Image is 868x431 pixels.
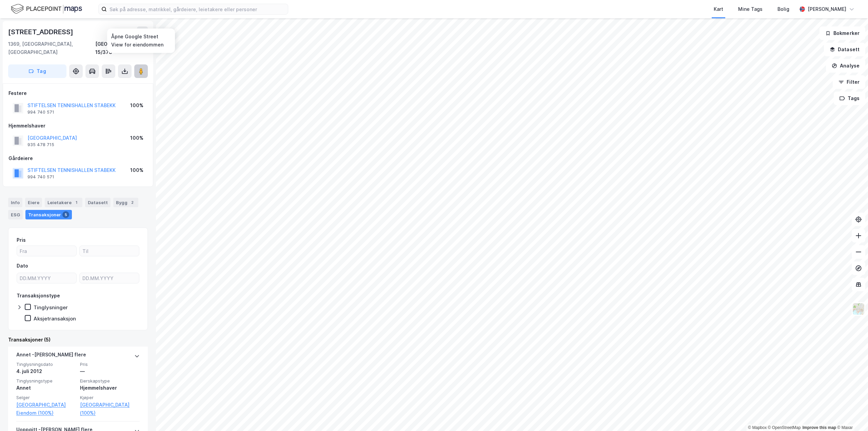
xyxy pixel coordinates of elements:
div: Aksjetransaksjon [34,315,76,322]
div: 5 [62,211,69,218]
a: OpenStreetMap [768,425,801,430]
div: 994 740 571 [27,110,54,115]
input: DD.MM.YYYY [80,273,139,283]
img: logo.f888ab2527a4732fd821a326f86c7f29.svg [11,3,82,15]
a: Improve this map [803,425,836,430]
input: DD.MM.YYYY [17,273,76,283]
div: Datasett [85,198,111,207]
a: [GEOGRAPHIC_DATA] Eiendom (100%) [16,401,76,417]
div: Pris [17,236,26,244]
div: Transaksjonstype [17,292,60,300]
input: Søk på adresse, matrikkel, gårdeiere, leietakere eller personer [107,4,288,14]
div: 994 740 571 [27,174,54,180]
span: Eierskapstype [80,378,140,384]
div: 1369, [GEOGRAPHIC_DATA], [GEOGRAPHIC_DATA] [8,40,95,56]
div: [GEOGRAPHIC_DATA], 15/378 [95,40,148,56]
div: Transaksjoner (5) [8,336,148,344]
div: 2 [129,199,136,206]
span: Kjøper [80,395,140,400]
div: 100% [130,166,143,174]
a: Mapbox [748,425,767,430]
div: Info [8,198,22,207]
div: Bolig [777,5,789,13]
span: Tinglysningsdato [16,361,76,367]
div: Hjemmelshaver [8,122,147,130]
div: ESG [8,210,23,219]
div: — [80,367,140,375]
button: Filter [833,75,865,89]
div: Eiere [25,198,42,207]
span: Tinglysningstype [16,378,76,384]
div: Annet [16,384,76,392]
button: Datasett [824,43,865,56]
div: Mine Tags [738,5,763,13]
div: Transaksjoner [25,210,72,219]
span: Selger [16,395,76,400]
div: Gårdeiere [8,154,147,162]
div: Bygg [113,198,138,207]
div: Tinglysninger [34,304,68,311]
div: 4. juli 2012 [16,367,76,375]
div: 100% [130,134,143,142]
div: Festere [8,89,147,97]
div: Dato [17,262,28,270]
button: Bokmerker [820,26,865,40]
button: Analyse [826,59,865,73]
a: [GEOGRAPHIC_DATA] (100%) [80,401,140,417]
div: 935 478 715 [27,142,54,148]
div: Hjemmelshaver [80,384,140,392]
div: Leietakere [45,198,82,207]
button: Tag [8,64,66,78]
div: Kart [714,5,723,13]
button: Tags [834,92,865,105]
div: 100% [130,101,143,110]
div: [PERSON_NAME] [808,5,846,13]
div: Annet - [PERSON_NAME] flere [16,351,86,361]
input: Fra [17,246,76,256]
img: Z [852,302,865,315]
input: Til [80,246,139,256]
div: [STREET_ADDRESS] [8,26,75,37]
span: Pris [80,361,140,367]
iframe: Chat Widget [834,398,868,431]
div: 1 [73,199,80,206]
